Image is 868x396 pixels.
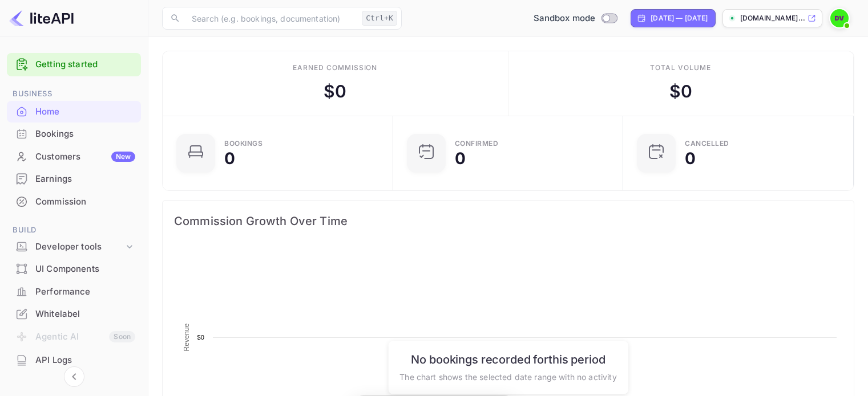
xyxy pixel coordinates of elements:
div: Earned commission [293,63,377,73]
div: API Logs [35,354,135,367]
div: API Logs [7,349,141,371]
div: Earnings [7,168,141,190]
div: Home [7,101,141,123]
div: Bookings [35,128,135,141]
div: Confirmed [455,140,499,147]
div: $ 0 [324,79,346,104]
a: Bookings [7,123,141,144]
p: The chart shows the selected date range with no activity [399,370,616,382]
a: Performance [7,281,141,302]
div: Bookings [224,140,263,147]
a: Home [7,101,141,122]
button: Collapse navigation [64,366,84,387]
div: Developer tools [7,237,141,257]
div: CANCELLED [685,140,729,147]
div: Customers [35,150,135,164]
div: Total volume [650,63,711,73]
span: Business [7,88,141,100]
text: Revenue [183,323,191,351]
div: Click to change the date range period [631,9,715,27]
div: Performance [7,281,141,303]
span: Build [7,224,141,236]
div: [DATE] — [DATE] [651,13,708,23]
div: CustomersNew [7,146,141,168]
div: Ctrl+K [362,11,397,26]
div: Commission [35,195,135,209]
div: Whitelabel [35,308,135,321]
div: UI Components [35,263,135,276]
div: UI Components [7,258,141,280]
a: Earnings [7,168,141,189]
div: 0 [224,150,235,166]
div: 0 [455,150,466,166]
div: $ 0 [669,79,692,104]
img: Dongo Victory [830,9,849,27]
p: [DOMAIN_NAME]... [740,13,805,23]
div: Whitelabel [7,303,141,325]
a: API Logs [7,349,141,370]
div: Commission [7,191,141,213]
div: Bookings [7,123,141,145]
a: Getting started [35,58,135,71]
div: New [111,152,135,162]
input: Search (e.g. bookings, documentation) [185,7,357,30]
span: Sandbox mode [534,12,596,25]
div: Home [35,105,135,119]
img: LiteAPI logo [9,9,74,27]
h6: No bookings recorded for this period [399,352,616,366]
div: Switch to Production mode [529,12,622,25]
a: Whitelabel [7,303,141,324]
div: Earnings [35,173,135,186]
text: $0 [197,334,204,341]
a: CustomersNew [7,146,141,167]
div: Performance [35,285,135,299]
a: UI Components [7,258,141,279]
div: 0 [685,150,696,166]
div: Developer tools [35,240,124,254]
div: Getting started [7,53,141,76]
a: Commission [7,191,141,212]
span: Commission Growth Over Time [174,212,842,230]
